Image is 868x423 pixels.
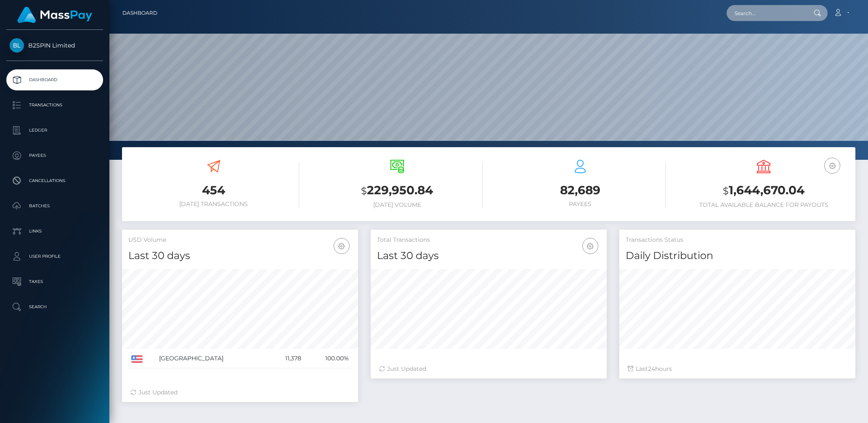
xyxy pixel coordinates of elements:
[6,120,103,141] a: Ledger
[6,221,103,242] a: Links
[6,170,103,191] a: Cancellations
[312,182,483,199] h3: 229,950.84
[128,249,352,263] h4: Last 30 days
[128,201,299,208] h6: [DATE] Transactions
[6,95,103,116] a: Transactions
[628,365,847,373] div: Last hours
[379,365,598,373] div: Just Updated
[6,145,103,166] a: Payees
[10,301,100,313] p: Search
[10,74,100,86] p: Dashboard
[312,201,483,209] h6: [DATE] Volume
[10,149,100,162] p: Payees
[156,349,269,368] td: [GEOGRAPHIC_DATA]
[626,236,849,244] h5: Transactions Status
[128,182,299,198] h3: 454
[377,249,600,263] h4: Last 30 days
[361,185,367,197] small: $
[304,349,352,368] td: 100.00%
[723,185,729,197] small: $
[6,246,103,267] a: User Profile
[10,225,100,238] p: Links
[10,275,100,288] p: Taxes
[495,201,666,208] h6: Payees
[6,271,103,292] a: Taxes
[6,42,103,49] span: B2SPIN Limited
[6,296,103,317] a: Search
[6,196,103,217] a: Batches
[678,201,849,209] h6: Total Available Balance for Payouts
[648,365,655,373] span: 24
[6,69,103,90] a: Dashboard
[377,236,600,244] h5: Total Transactions
[626,249,849,263] h4: Daily Distribution
[10,250,100,263] p: User Profile
[495,182,666,198] h3: 82,689
[10,99,100,111] p: Transactions
[128,236,352,244] h5: USD Volume
[10,174,100,187] p: Cancellations
[10,38,24,53] img: B2SPIN Limited
[269,349,305,368] td: 11,378
[10,124,100,137] p: Ledger
[122,4,157,22] a: Dashboard
[727,5,806,21] input: Search...
[130,388,350,397] div: Just Updated
[10,200,100,212] p: Batches
[678,182,849,199] h3: 1,644,670.04
[17,7,92,23] img: MassPay Logo
[131,355,143,363] img: US.png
